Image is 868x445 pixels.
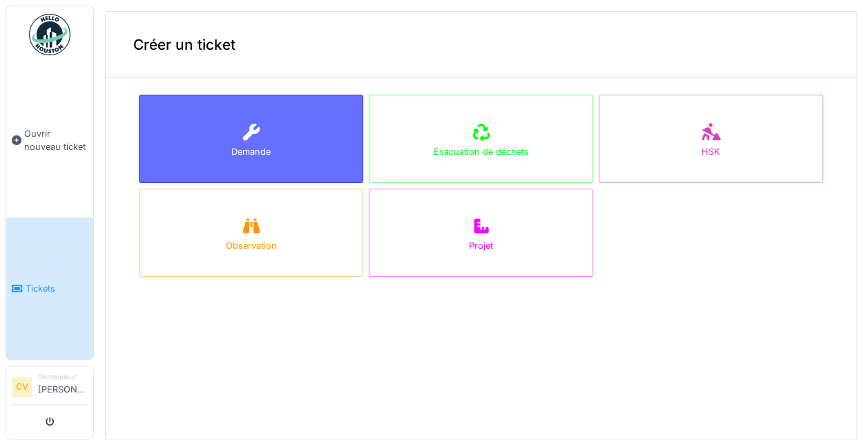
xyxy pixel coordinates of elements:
div: Projet [469,239,493,252]
div: Évacuation de déchets [434,145,529,158]
li: [PERSON_NAME] [38,372,88,401]
div: HSK [702,145,720,158]
span: Ouvrir nouveau ticket [24,127,88,153]
a: CV Demandeur[PERSON_NAME] [12,372,88,405]
div: Demandeur [38,372,88,382]
div: Créer un ticket [106,12,856,78]
a: Tickets [6,218,93,359]
div: Demande [231,145,271,158]
div: Observation [226,239,277,252]
span: Tickets [26,282,88,295]
a: Ouvrir nouveau ticket [6,63,93,218]
img: Badge_color-CXgf-gQk.svg [29,14,70,55]
li: CV [12,377,32,397]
